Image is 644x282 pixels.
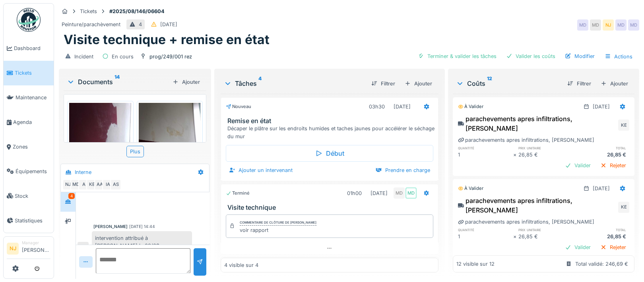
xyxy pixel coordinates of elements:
sup: 12 [487,79,492,88]
div: 12 visible sur 12 [456,260,495,268]
div: À valider [458,185,483,192]
span: Dashboard [14,44,50,52]
div: MD [394,187,405,199]
div: Début [226,145,433,162]
div: En cours [112,53,134,60]
img: n7mrlmhq9egk9g4716hvc45h8cu2 [69,103,132,186]
div: Documents [67,77,169,87]
span: Agenda [13,118,50,126]
div: Ajouter [597,78,631,89]
div: Peinture/parachèvement [62,21,120,28]
div: prog/249/001 rez [149,53,192,60]
div: MD [78,242,89,253]
div: Interne [75,168,91,176]
div: KE [618,120,629,131]
div: MD [590,19,601,31]
div: parachevements apres infiltrations, [PERSON_NAME] [458,136,594,144]
div: [DATE] 14:44 [129,224,155,230]
li: NJ [7,243,19,255]
div: Ajouter un intervenant [226,165,296,176]
div: IA [102,179,113,190]
div: 1 [458,151,514,158]
a: Agenda [4,110,54,135]
div: Terminé [226,190,250,197]
div: Prendre en charge [372,165,433,176]
div: 4 [68,193,75,199]
div: Tâches [224,79,365,88]
div: Modifier [562,51,598,62]
div: Rejeter [597,242,629,253]
div: Ajouter [169,77,203,87]
a: Tickets [4,61,54,85]
h3: Remise en état [227,117,435,125]
div: Valider [562,160,594,171]
h6: prix unitaire [518,145,574,151]
div: MD [628,19,639,31]
strong: #2025/08/146/06604 [106,8,168,15]
a: Dashboard [4,36,54,61]
div: parachevements apres infiltrations, [PERSON_NAME] [458,218,594,226]
div: Nouveau [226,103,251,110]
div: Incident [74,53,93,60]
img: Badge_color-CXgf-gQk.svg [17,8,41,32]
div: 26,85 € [518,151,574,158]
div: [DATE] [593,103,610,110]
div: MD [577,19,588,31]
div: MD [70,179,81,190]
div: 26,85 € [574,151,629,158]
span: Zones [13,143,50,151]
a: Équipements [4,159,54,184]
div: 26,85 € [518,233,574,240]
div: KE [86,179,97,190]
li: [PERSON_NAME] [22,240,50,257]
div: intervention attribué à [PERSON_NAME] le 02/09 aprem [92,231,192,253]
div: 1 [458,233,514,240]
h6: quantité [458,145,514,151]
a: Zones [4,135,54,159]
div: À valider [458,103,483,110]
div: MD [405,187,417,199]
span: Maintenance [16,94,50,101]
div: parachevements apres infiltrations, [PERSON_NAME] [458,114,617,133]
div: Valider les coûts [503,51,559,62]
h1: Visite technique + remise en état [64,32,270,47]
div: MD [615,19,627,31]
div: KE [618,202,629,213]
h3: Visite technique [227,204,435,211]
div: [DATE] [593,185,610,192]
div: Ajouter [402,78,435,89]
div: 4 visible sur 4 [224,261,258,269]
h6: total [574,145,629,151]
div: Rejeter [597,160,629,171]
div: parachevements apres infiltrations, [PERSON_NAME] [458,196,617,215]
span: Stock [15,192,50,200]
div: A [78,179,89,190]
a: Maintenance [4,85,54,110]
div: Actions [601,51,636,62]
div: 03h30 [369,103,385,110]
div: Tickets [80,8,97,15]
div: Coûts [456,79,561,88]
div: Filtrer [564,78,594,89]
div: 26,85 € [574,233,629,240]
div: Terminer & valider les tâches [415,51,500,62]
span: Tickets [15,69,50,77]
div: [DATE] [370,189,388,197]
h6: quantité [458,227,514,232]
a: NJ Manager[PERSON_NAME] [7,240,50,259]
a: Statistiques [4,208,54,233]
div: NJ [603,19,614,31]
span: Équipements [16,168,50,175]
div: Manager [22,240,50,246]
div: Commentaire de clôture de [PERSON_NAME] [240,220,316,226]
div: × [513,233,518,240]
div: × [513,151,518,158]
div: AS [110,179,121,190]
div: Décaper le plâtre sur les endroits humides et taches jaunes pour accélérer le séchage du mur [227,125,435,140]
div: Valider [562,242,594,253]
div: [DATE] [394,103,411,110]
div: 4 [139,21,142,28]
div: voir rapport [240,226,316,234]
div: [PERSON_NAME] [93,224,128,230]
span: Statistiques [15,217,50,224]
